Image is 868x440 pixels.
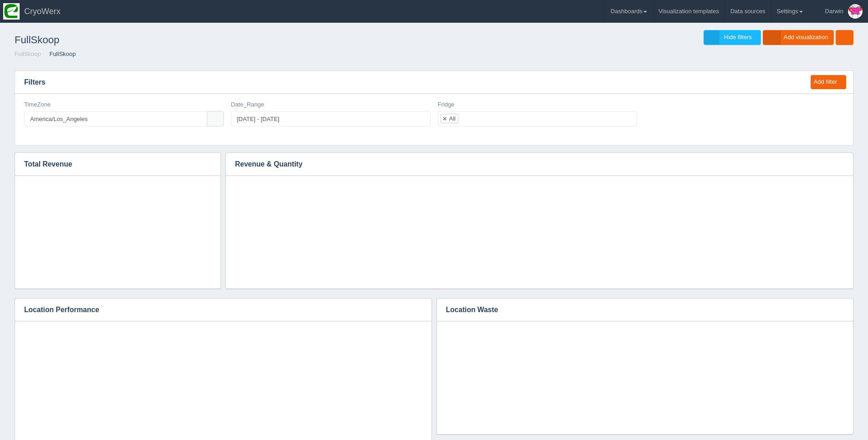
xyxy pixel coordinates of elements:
[438,101,455,109] label: Fridge
[15,153,207,176] h3: Total Revenue
[811,75,846,89] button: Add filter
[226,153,839,176] h3: Revenue & Quantity
[15,30,434,50] h1: FullSkoop
[15,51,41,57] a: FullSkoop
[437,298,840,321] h3: Location Waste
[449,116,456,121] div: All
[825,2,843,20] div: Darwin
[42,50,76,59] li: FullSkoop
[24,101,51,109] label: TimeZone
[15,71,802,94] h3: Filters
[724,34,752,40] span: Hide filters
[848,4,863,19] img: Profile Picture
[3,3,20,20] img: so2zg2bv3y2ub16hxtjr.png
[231,101,264,109] label: Date_Range
[704,30,761,45] a: Hide filters
[15,298,418,321] h3: Location Performance
[24,7,61,16] span: CryoWerx
[763,30,834,45] a: Add visualization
